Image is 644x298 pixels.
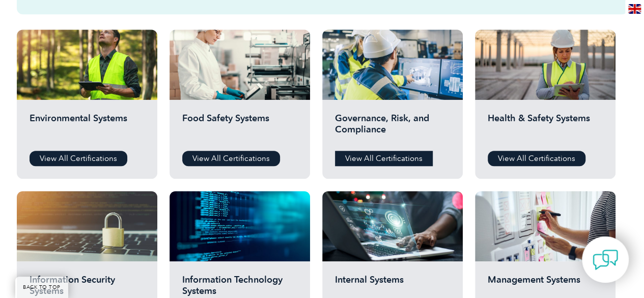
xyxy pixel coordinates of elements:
[182,151,280,166] a: View All Certifications
[182,113,297,143] h2: Food Safety Systems
[488,113,603,143] h2: Health & Safety Systems
[15,277,68,298] a: BACK TO TOP
[30,151,127,166] a: View All Certifications
[488,151,585,166] a: View All Certifications
[30,113,145,143] h2: Environmental Systems
[593,247,618,273] img: contact-chat.png
[628,4,641,14] img: en
[335,151,433,166] a: View All Certifications
[335,113,450,143] h2: Governance, Risk, and Compliance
